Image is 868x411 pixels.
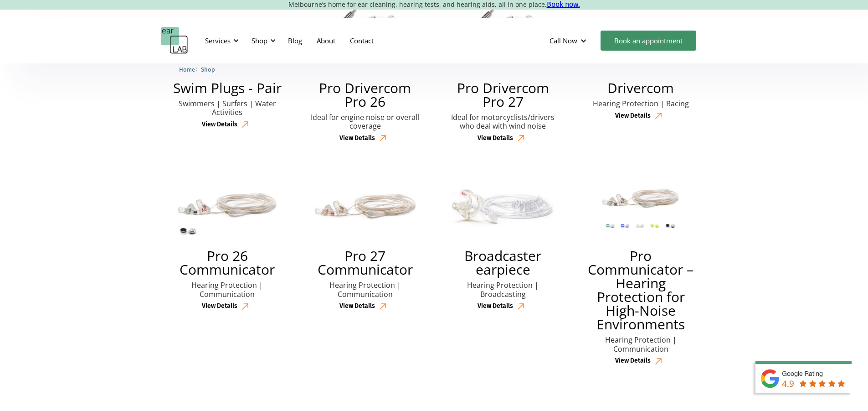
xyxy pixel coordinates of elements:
[615,357,651,365] div: View Details
[343,27,381,54] a: Contact
[446,249,561,276] h2: Broadcaster earpiece
[161,27,188,54] a: home
[589,172,693,240] img: Pro Communicator – Hearing Protection for High-Noise Environments
[550,36,577,45] div: Call Now
[308,113,423,130] p: Ideal for engine noise or overall coverage
[446,81,561,109] h2: Pro Drivercom Pro 27
[437,169,570,314] a: Broadcaster earpieceBroadcaster earpieceHearing Protection | BroadcastingView Details
[313,172,417,240] img: Pro 27 Communicator
[202,121,237,129] div: View Details
[170,99,285,117] p: Swimmers | Surfers | Water Activities
[339,135,375,142] div: View Details
[170,281,285,298] p: Hearing Protection | Communication
[161,169,294,314] a: Pro 26 CommunicatorPro 26 CommunicatorHearing Protection | CommunicationView Details
[173,81,282,95] h2: Swim Plugs - Pair
[308,281,423,298] p: Hearing Protection | Communication
[601,31,696,51] a: Book an appointment
[175,172,279,240] img: Pro 26 Communicator
[615,112,651,120] div: View Details
[170,249,285,276] h2: Pro 26 Communicator
[298,169,432,314] a: Pro 27 CommunicatorPro 27 CommunicatorHearing Protection | CommunicationView Details
[542,27,596,54] div: Call Now
[583,249,699,331] h2: Pro Communicator – Hearing Protection for High-Noise Environments
[202,302,237,310] div: View Details
[607,81,674,95] h2: Drivercom
[478,302,513,310] div: View Details
[308,81,423,109] h2: Pro Drivercom Pro 26
[179,66,195,73] span: Home
[446,113,561,130] p: Ideal for motorcyclists/drivers who deal with wind noise
[446,281,561,298] p: Hearing Protection | Broadcasting
[309,27,343,54] a: About
[179,65,195,73] a: Home
[574,169,708,369] a: Pro Communicator – Hearing Protection for High-Noise EnvironmentsPro Communicator – Hearing Prote...
[201,65,215,73] a: Shop
[201,66,215,73] span: Shop
[179,65,201,74] li: 〉
[246,27,278,54] div: Shop
[205,36,231,45] div: Services
[339,302,375,310] div: View Details
[583,336,699,353] p: Hearing Protection | Communication
[583,99,699,108] p: Hearing Protection | Racing
[451,172,555,240] img: Broadcaster earpiece
[252,36,267,45] div: Shop
[308,249,423,276] h2: Pro 27 Communicator
[478,135,513,142] div: View Details
[200,27,241,54] div: Services
[281,27,309,54] a: Blog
